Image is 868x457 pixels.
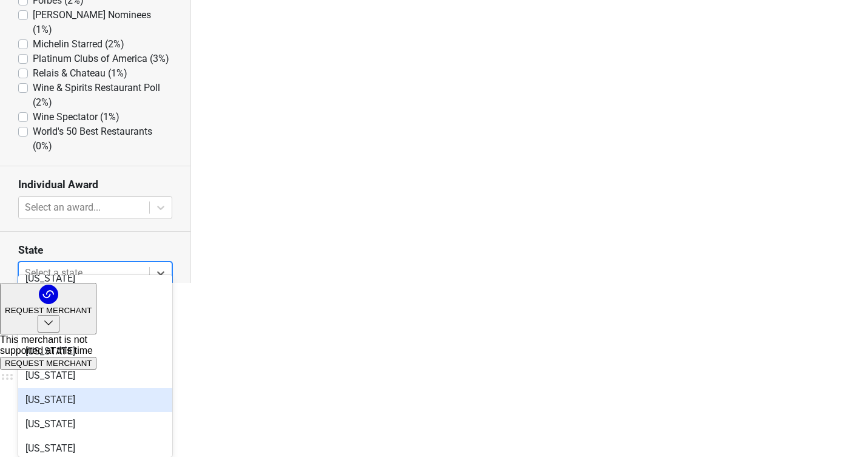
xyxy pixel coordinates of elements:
[18,266,172,291] div: [US_STATE]
[18,412,172,436] div: [US_STATE]
[33,110,119,124] label: Wine Spectator (1%)
[33,81,172,110] label: Wine & Spirits Restaurant Poll (2%)
[18,388,172,412] div: [US_STATE]
[33,37,124,52] label: Michelin Starred (2%)
[18,178,172,191] h3: Individual Award
[33,52,169,66] label: Platinum Clubs of America (3%)
[33,8,172,37] label: [PERSON_NAME] Nominees (1%)
[33,124,172,154] label: World's 50 Best Restaurants (0%)
[33,66,127,81] label: Relais & Chateau (1%)
[18,244,172,257] h3: State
